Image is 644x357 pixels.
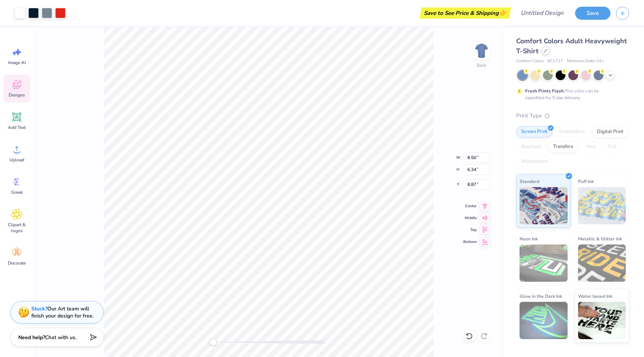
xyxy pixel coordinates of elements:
span: Water based Ink [578,292,612,300]
img: Water based Ink [578,302,626,339]
span: Middle [463,215,477,221]
input: Untitled Design [515,6,569,20]
span: Puff Ink [578,177,594,185]
span: Standard [520,177,539,185]
strong: Stuck? [31,305,47,312]
span: Minimum Order: 24 + [567,58,604,64]
div: Save to See Price & Shipping [422,7,509,19]
strong: Fresh Prints Flash: [525,88,565,94]
div: Back [477,62,486,69]
img: Neon Ink [520,244,568,282]
span: Decorate [8,260,26,266]
div: Rhinestones [516,156,552,167]
span: Add Text [8,124,26,130]
img: Metallic & Glitter Ink [578,244,626,282]
span: Bottom [463,239,477,245]
div: Embroidery [555,126,590,138]
div: Accessibility label [209,338,217,346]
span: Neon Ink [520,235,538,243]
div: Screen Print [516,126,552,138]
div: Applique [516,141,546,152]
div: Digital Print [592,126,628,138]
div: Our Art team will finish your design for free. [31,305,94,319]
img: Puff Ink [578,187,626,224]
div: This color can be expedited for 5 day delivery. [525,88,617,101]
span: Top [463,227,477,233]
span: Glow in the Dark Ink [520,292,562,300]
span: Clipart & logos [4,222,29,234]
div: Vinyl [580,141,601,152]
span: Comfort Colors Adult Heavyweight T-Shirt [516,37,627,56]
span: Metallic & Glitter Ink [578,235,622,243]
span: # C1717 [547,58,563,64]
img: Glow in the Dark Ink [520,302,568,339]
button: Save [575,7,610,20]
div: Transfers [548,141,578,152]
div: Foil [603,141,621,152]
span: Comfort Colors [516,58,544,64]
strong: Need help? [18,334,45,341]
span: Chat with us. [45,334,76,341]
span: Designs [9,92,25,98]
div: Print Type [516,111,629,120]
span: Image AI [8,60,26,66]
span: Upload [9,157,24,163]
span: Greek [11,189,23,195]
span: Center [463,203,477,209]
span: 👉 [499,8,507,17]
img: Standard [520,187,568,224]
img: Back [474,43,489,58]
